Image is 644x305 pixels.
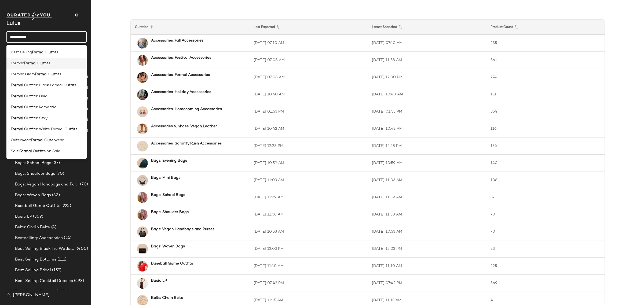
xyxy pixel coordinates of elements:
[51,137,64,143] span: erwear
[151,38,203,43] b: Accessories: Fall Accessories
[249,155,368,172] td: [DATE] 10:59 AM
[486,172,605,189] td: 108
[56,289,67,295] span: (825)
[11,116,31,121] b: Formal Out
[11,105,31,110] b: Formal Out
[50,224,56,230] span: (4)
[151,72,210,78] b: Accessories: Formal Accessories
[15,235,63,241] span: Bestselling: Accessories
[486,52,605,69] td: 361
[368,52,486,69] td: [DATE] 11:58 AM
[368,206,486,223] td: [DATE] 11:38 AM
[11,127,31,132] b: Formal Out
[52,50,58,55] span: fits
[249,172,368,189] td: [DATE] 11:03 AM
[368,189,486,206] td: [DATE] 11:39 AM
[15,171,55,177] span: Bags: Shoulder Bags
[11,148,19,154] span: Sale:
[151,261,193,266] b: Baseball Game Outfits
[368,120,486,137] td: [DATE] 10:42 AM
[249,258,368,275] td: [DATE] 11:10 AM
[249,137,368,155] td: [DATE] 12:28 PM
[151,226,214,232] b: Bags: Vegan Handbags and Purses
[79,181,88,188] span: (70)
[151,175,180,181] b: Bags: Mini Bags
[368,86,486,103] td: [DATE] 10:40 AM
[15,278,73,284] span: Best Selling Cocktail Dresses
[249,223,368,240] td: [DATE] 10:53 AM
[6,293,11,297] img: svg%3e
[151,278,167,284] b: Basic LP
[249,206,368,223] td: [DATE] 11:38 AM
[486,275,605,292] td: 369
[15,224,50,230] span: Belts: Chain Belts
[368,172,486,189] td: [DATE] 11:03 AM
[368,155,486,172] td: [DATE] 10:59 AM
[368,275,486,292] td: [DATE] 07:42 PM
[486,120,605,137] td: 116
[486,189,605,206] td: 37
[73,278,84,284] span: (493)
[486,223,605,240] td: 70
[24,61,44,66] b: Formal Out
[11,72,35,77] span: Formal: Glam
[249,103,368,120] td: [DATE] 01:53 PM
[249,52,368,69] td: [DATE] 07:08 AM
[486,69,605,86] td: 274
[63,235,71,241] span: (24)
[51,160,60,166] span: (37)
[486,35,605,52] td: 235
[32,50,52,55] b: Formal Out
[55,72,61,77] span: fits
[486,206,605,223] td: 70
[31,116,47,121] span: fits: Sexy
[249,20,368,35] th: Last Exported
[249,86,368,103] td: [DATE] 10:40 AM
[249,120,368,137] td: [DATE] 10:42 AM
[15,192,51,198] span: Bags: Woven Bags
[151,55,211,61] b: Accessories: Festival Accessories
[151,244,185,249] b: Bags: Woven Bags
[151,209,189,215] b: Bags: Shoulder Bags
[368,223,486,240] td: [DATE] 10:53 AM
[486,86,605,103] td: 151
[31,137,51,143] b: Formal Out
[486,240,605,258] td: 33
[11,83,31,88] b: Formal Out
[151,295,183,301] b: Belts: Chain Belts
[44,61,50,66] span: fits
[486,258,605,275] td: 225
[249,189,368,206] td: [DATE] 11:39 AM
[15,203,60,209] span: Baseball Game Outfits
[6,12,52,20] img: cfy_white_logo.C9jOOHJF.svg
[486,20,605,35] th: Product Count
[76,246,88,252] span: (400)
[11,137,31,143] span: Outerwear:
[11,50,32,55] span: Best Selling
[151,106,222,112] b: Accessories: Homecoming Accessories
[15,246,76,252] span: Best Selling Black Tie Wedding Guest
[60,203,71,209] span: (225)
[15,256,56,263] span: Best Selling Bottoms
[19,148,40,154] b: Formal Out
[249,275,368,292] td: [DATE] 07:42 PM
[368,137,486,155] td: [DATE] 12:28 PM
[31,94,47,99] span: fits: Chic
[486,137,605,155] td: 156
[32,214,43,220] span: (369)
[35,72,55,77] b: Formal Out
[31,83,76,88] span: fits: Black Formal Outfits
[31,105,56,110] span: fits: Romantic
[13,292,50,299] span: [PERSON_NAME]
[56,256,67,263] span: (111)
[6,21,20,27] span: Current Company Name
[249,69,368,86] td: [DATE] 07:08 AM
[15,214,32,220] span: Basic LP
[368,240,486,258] td: [DATE] 12:03 PM
[368,103,486,120] td: [DATE] 01:53 PM
[55,171,64,177] span: (70)
[51,192,60,198] span: (33)
[15,289,56,295] span: Best Selling Dresses
[15,267,51,273] span: Best Selling Bridal
[368,20,486,35] th: Latest Snapshot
